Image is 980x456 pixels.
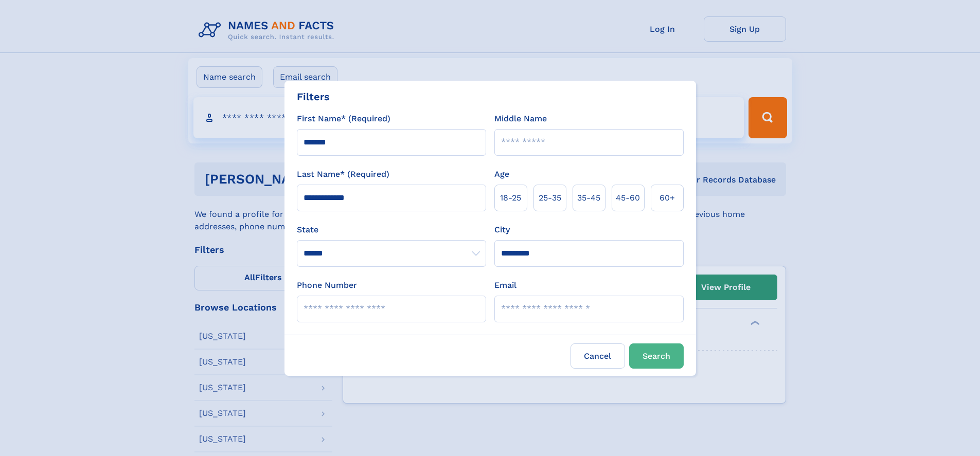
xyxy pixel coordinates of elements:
span: 25‑35 [539,192,561,204]
span: 45‑60 [616,192,640,204]
label: Last Name* (Required) [297,168,389,180]
label: Middle Name [494,113,547,125]
label: Phone Number [297,279,357,291]
span: 35‑45 [577,192,600,204]
span: 18‑25 [500,192,521,204]
button: Search [629,343,684,369]
label: City [494,224,510,236]
label: Cancel [571,343,625,369]
span: 60+ [660,192,675,204]
label: Email [494,279,516,291]
label: Age [494,168,509,180]
div: Filters [297,89,330,104]
label: First Name* (Required) [297,113,390,125]
label: State [297,224,486,236]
